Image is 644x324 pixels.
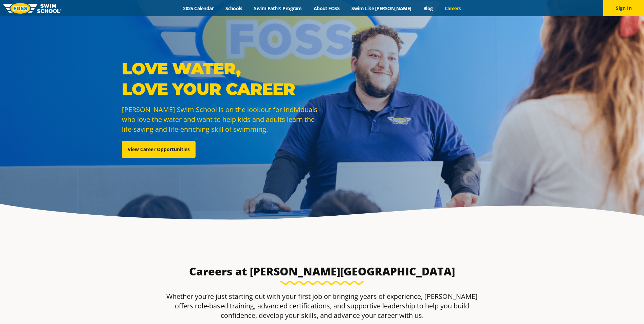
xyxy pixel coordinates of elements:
[122,58,319,99] p: Love Water, Love Your Career
[162,265,482,278] h3: Careers at [PERSON_NAME][GEOGRAPHIC_DATA]
[122,105,317,134] span: [PERSON_NAME] Swim School is on the lookout for individuals who love the water and want to help k...
[3,3,61,14] img: FOSS Swim School Logo
[177,5,220,12] a: 2025 Calendar
[248,5,308,12] a: Swim Path® Program
[220,5,248,12] a: Schools
[162,292,482,320] p: Whether you’re just starting out with your first job or bringing years of experience, [PERSON_NAM...
[439,5,467,12] a: Careers
[346,5,418,12] a: Swim Like [PERSON_NAME]
[417,5,439,12] a: Blog
[308,5,346,12] a: About FOSS
[122,141,196,158] a: View Career Opportunities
